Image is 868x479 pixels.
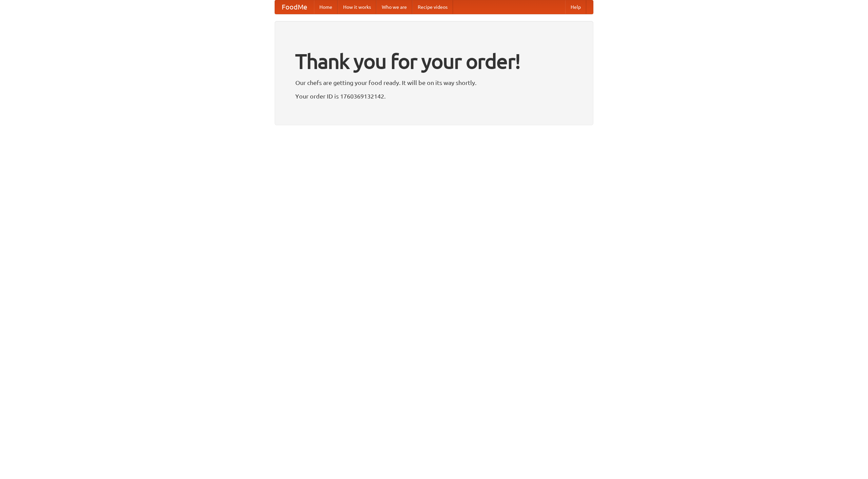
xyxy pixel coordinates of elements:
a: Help [565,0,586,14]
h1: Thank you for your order! [295,45,573,78]
a: How it works [338,0,376,14]
a: Recipe videos [412,0,453,14]
p: Our chefs are getting your food ready. It will be on its way shortly. [295,78,573,88]
p: Your order ID is 1760369132142. [295,91,573,101]
a: FoodMe [275,0,314,14]
a: Home [314,0,338,14]
a: Who we are [376,0,412,14]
